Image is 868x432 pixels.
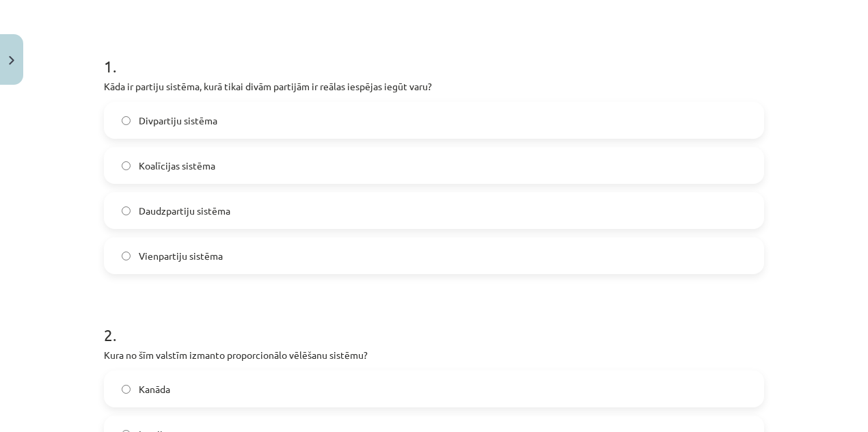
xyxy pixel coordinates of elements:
img: icon-close-lesson-0947bae3869378f0d4975bcd49f059093ad1ed9edebbc8119c70593378902aed.svg [9,56,14,65]
p: Kura no šīm valstīm izmanto proporcionālo vēlēšanu sistēmu? [104,348,764,362]
input: Divpartiju sistēma [122,116,131,125]
span: Vienpartiju sistēma [139,249,223,263]
input: Vienpartiju sistēma [122,252,131,260]
span: Kanāda [139,382,170,396]
span: Divpartiju sistēma [139,113,217,128]
h1: 2 . [104,301,764,344]
span: Daudzpartiju sistēma [139,204,230,218]
p: Kāda ir partiju sistēma, kurā tikai divām partijām ir reālas iespējas iegūt varu? [104,79,764,94]
span: Koalīcijas sistēma [139,159,215,173]
input: Kanāda [122,385,131,394]
input: Koalīcijas sistēma [122,161,131,170]
input: Daudzpartiju sistēma [122,206,131,215]
h1: 1 . [104,33,764,75]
